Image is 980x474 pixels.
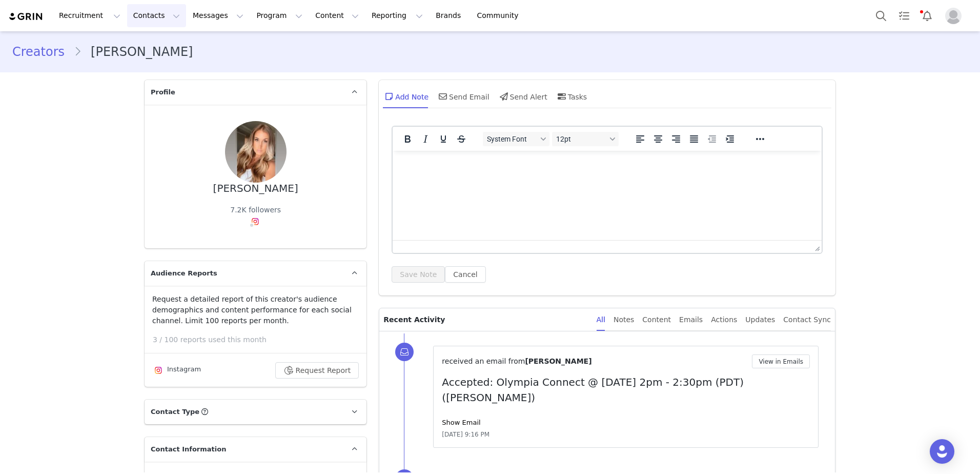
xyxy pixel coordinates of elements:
button: Notifications [916,4,938,27]
button: Profile [939,8,972,24]
span: Contact Information [151,444,226,455]
img: grin logo [8,12,44,22]
span: 12pt [556,135,606,143]
div: Send Alert [498,84,547,109]
button: Bold [399,132,416,146]
span: received an email from [442,357,525,365]
button: Underline [435,132,452,146]
button: Decrease indent [703,132,721,146]
img: placeholder-profile.jpg [945,8,962,24]
p: Request a detailed report of this creator's audience demographics and content performance for eac... [152,294,359,326]
div: 7.2K followers [230,205,281,215]
button: Save Note [392,266,445,283]
span: System Font [487,135,537,143]
div: Send Email [437,84,489,109]
button: Justify [685,132,703,146]
span: [DATE] 9:16 PM [442,430,489,439]
div: Emails [679,308,703,331]
p: 3 / 100 reports used this month [153,334,366,345]
button: Program [250,4,309,27]
div: [PERSON_NAME] [213,183,298,194]
div: Instagram [152,364,201,377]
a: Tasks [893,4,915,27]
button: View in Emails [752,354,810,368]
div: Content [642,308,671,331]
span: Audience Reports [151,268,217,279]
img: instagram.svg [154,366,162,374]
button: Align right [667,132,685,146]
div: All [597,308,605,331]
a: Brands [430,4,470,27]
div: Notes [614,308,634,331]
button: Reveal or hide additional toolbar items [751,132,769,146]
div: Add Note [383,84,428,109]
img: 3c0db34c-c30a-40c6-b1e3-52a31883ab68.jpg [225,121,287,183]
button: Align left [631,132,649,146]
a: Community [471,4,529,27]
iframe: Rich Text Area [393,151,822,240]
button: Strikethrough [453,132,470,146]
button: Cancel [445,266,485,283]
span: Contact Type [151,407,199,417]
div: Press the Up and Down arrow keys to resize the editor. [811,241,822,253]
button: Align center [649,132,667,146]
button: Search [870,4,892,27]
div: Open Intercom Messenger [930,439,954,464]
div: Updates [745,308,775,331]
a: Show Email [442,419,480,426]
p: Recent Activity [383,308,588,331]
button: Fonts [483,132,549,146]
p: Accepted: Olympia Connect @ [DATE] 2pm - 2:30pm (PDT) ([PERSON_NAME]) [442,374,810,405]
div: Actions [711,308,737,331]
a: Creators [12,43,74,61]
button: Contacts [127,4,186,27]
span: Profile [151,87,175,97]
button: Font sizes [552,132,619,146]
button: Content [309,4,365,27]
button: Reporting [365,4,429,27]
div: Contact Sync [783,308,831,331]
button: Request Report [275,362,359,379]
button: Recruitment [53,4,127,27]
div: Tasks [556,84,587,109]
button: Increase indent [721,132,739,146]
button: Italic [417,132,434,146]
button: Messages [187,4,250,27]
span: [PERSON_NAME] [525,357,591,365]
img: instagram.svg [251,218,259,226]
